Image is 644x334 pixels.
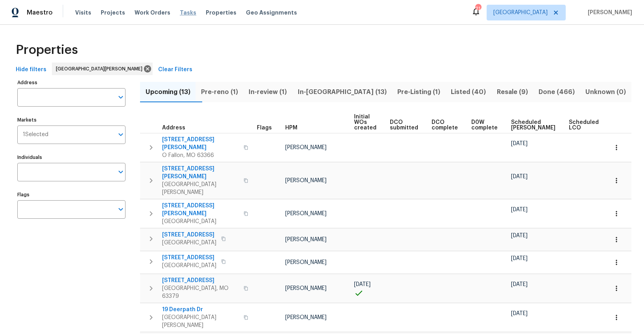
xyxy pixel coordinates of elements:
span: Resale (9) [496,87,528,98]
span: Upcoming (13) [145,87,191,98]
span: Scheduled LCO [569,120,599,131]
span: [DATE] [511,282,528,287]
span: Clear Filters [158,65,192,75]
div: [GEOGRAPHIC_DATA][PERSON_NAME] [52,63,153,75]
span: [GEOGRAPHIC_DATA] [162,262,216,269]
span: Maestro [27,9,53,17]
span: [GEOGRAPHIC_DATA] [493,9,548,17]
span: Unknown (0) [585,87,627,98]
button: Clear Filters [155,63,196,77]
span: Listed (40) [450,87,487,98]
span: [GEOGRAPHIC_DATA][PERSON_NAME] [56,65,146,73]
span: [STREET_ADDRESS] [162,231,216,239]
span: Properties [206,9,236,17]
label: Flags [17,192,125,197]
span: [PERSON_NAME] [285,237,327,242]
span: [PERSON_NAME] [585,9,632,17]
span: Done (466) [538,87,575,98]
span: Geo Assignments [246,9,297,17]
span: Tasks [180,10,196,15]
span: [DATE] [511,311,528,316]
span: [PERSON_NAME] [285,145,327,150]
label: Individuals [17,155,125,160]
span: Pre-Listing (1) [397,87,441,98]
span: [DATE] [511,141,528,146]
span: DCO complete [432,120,458,131]
span: [PERSON_NAME] [285,211,327,216]
span: HPM [285,125,297,131]
span: Pre-reno (1) [200,87,238,98]
span: [STREET_ADDRESS][PERSON_NAME] [162,136,239,151]
span: [DATE] [511,207,528,212]
span: Projects [101,9,125,17]
span: [GEOGRAPHIC_DATA][PERSON_NAME] [162,181,239,196]
span: [GEOGRAPHIC_DATA] [162,239,216,247]
span: O Fallon, MO 63366 [162,151,239,159]
div: 21 [475,5,481,13]
span: In-[GEOGRAPHIC_DATA] (13) [297,87,387,98]
span: [STREET_ADDRESS][PERSON_NAME] [162,202,239,218]
span: [DATE] [511,256,528,261]
span: [GEOGRAPHIC_DATA] [162,218,239,225]
label: Markets [17,118,125,122]
span: In-review (1) [248,87,288,98]
label: Address [17,80,125,85]
span: [DATE] [354,282,371,287]
button: Hide filters [13,63,50,77]
span: [PERSON_NAME] [285,260,327,265]
button: Open [115,204,126,215]
span: [PERSON_NAME] [285,178,327,183]
span: Flags [257,125,272,131]
span: 19 Deerpath Dr [162,306,239,314]
span: Initial WOs created [354,114,376,131]
span: Scheduled [PERSON_NAME] [511,120,555,131]
span: Work Orders [135,9,170,17]
span: [DATE] [511,233,528,238]
span: DCO submitted [390,120,418,131]
span: [STREET_ADDRESS] [162,277,239,284]
span: [GEOGRAPHIC_DATA], MO 63379 [162,284,239,300]
span: 1 Selected [23,131,48,138]
span: Hide filters [16,65,46,75]
span: [PERSON_NAME] [285,315,327,320]
span: [PERSON_NAME] [285,286,327,291]
button: Open [115,92,126,103]
span: [GEOGRAPHIC_DATA][PERSON_NAME] [162,314,239,329]
span: Address [162,125,185,131]
span: Visits [75,9,91,17]
span: [DATE] [511,174,528,179]
button: Open [115,166,126,177]
span: Properties [16,46,78,54]
span: [STREET_ADDRESS] [162,254,216,262]
span: D0W complete [471,120,498,131]
span: [STREET_ADDRESS][PERSON_NAME] [162,165,239,181]
button: Open [115,129,126,140]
